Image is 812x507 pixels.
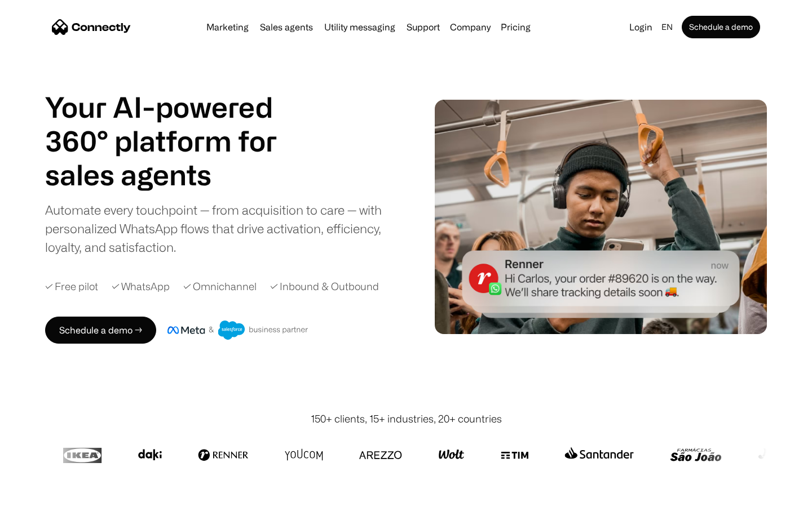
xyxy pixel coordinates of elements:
[682,16,760,38] a: Schedule a demo
[255,23,317,32] a: Sales agents
[45,279,98,294] div: ✓ Free pilot
[402,23,444,32] a: Support
[450,19,491,35] div: Company
[45,90,304,158] h1: Your AI-powered 360° platform for
[496,23,535,32] a: Pricing
[625,19,657,35] a: Login
[311,411,502,426] div: 150+ clients, 15+ industries, 20+ countries
[112,279,170,294] div: ✓ WhatsApp
[45,201,400,256] div: Automate every touchpoint — from acquisition to care — with personalized WhatsApp flows that driv...
[661,19,673,35] div: en
[167,321,308,340] img: Meta and Salesforce business partner badge.
[270,279,379,294] div: ✓ Inbound & Outbound
[23,487,68,503] ul: Language list
[183,279,257,294] div: ✓ Omnichannel
[202,23,253,32] a: Marketing
[45,158,304,192] h1: sales agents
[11,486,68,503] aside: Language selected: English
[45,317,156,344] a: Schedule a demo →
[320,23,400,32] a: Utility messaging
